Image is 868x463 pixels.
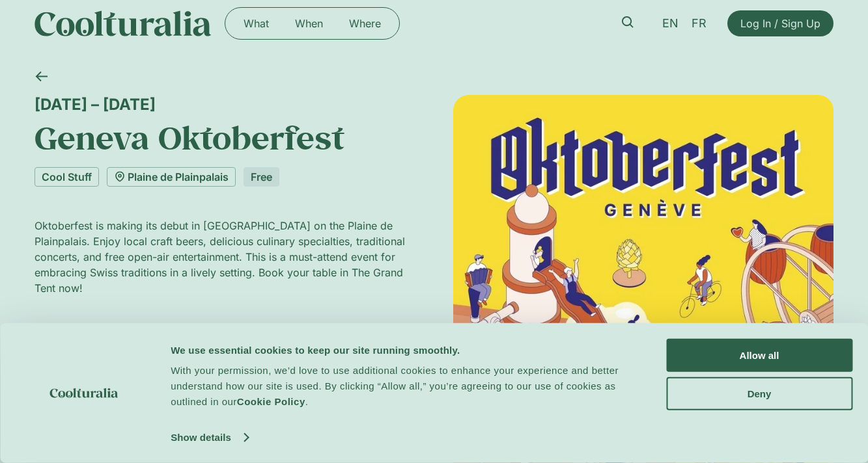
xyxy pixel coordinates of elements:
[50,388,119,398] img: logo
[666,377,852,410] button: Deny
[685,14,713,33] a: FR
[171,365,619,407] span: With your permission, we’d love to use additional cookies to enhance your experience and better u...
[231,13,394,34] nav: Menu
[107,167,236,187] a: Plaine de Plainpalais
[740,16,820,31] span: Log In / Sign Up
[171,428,247,447] a: Show details
[727,10,833,36] a: Log In / Sign Up
[662,16,679,30] span: EN
[282,13,336,34] a: When
[35,167,99,187] a: Cool Stuff
[656,14,685,33] a: EN
[666,339,852,372] button: Allow all
[244,167,279,187] div: Free
[231,13,282,34] a: What
[35,95,414,114] div: [DATE] – [DATE]
[35,218,414,296] p: Oktoberfest is making its debut in [GEOGRAPHIC_DATA] on the Plaine de Plainpalais. Enjoy local cr...
[35,119,414,157] h1: Geneva Oktoberfest
[305,396,309,407] span: .
[692,16,707,30] span: FR
[237,396,305,407] a: Cookie Policy
[171,342,651,358] div: We use essential cookies to keep our site running smoothly.
[336,13,394,34] a: Where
